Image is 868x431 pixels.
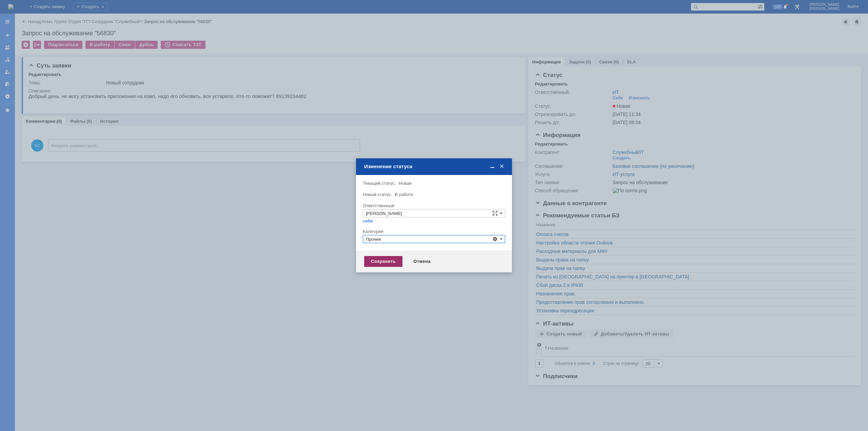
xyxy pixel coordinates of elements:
[395,192,413,197] span: В работе
[363,203,504,208] div: Ответственный
[498,163,505,170] span: Закрыть
[364,163,505,170] div: Изменение статуса
[363,181,396,186] label: Текущий статус:
[489,163,496,170] span: Свернуть (Ctrl + M)
[363,218,373,224] a: себе
[363,229,504,234] div: Категория
[492,211,498,216] span: Сложная форма
[399,181,412,186] span: Новая
[492,236,498,242] span: Удалить
[363,192,392,197] label: Новый статус:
